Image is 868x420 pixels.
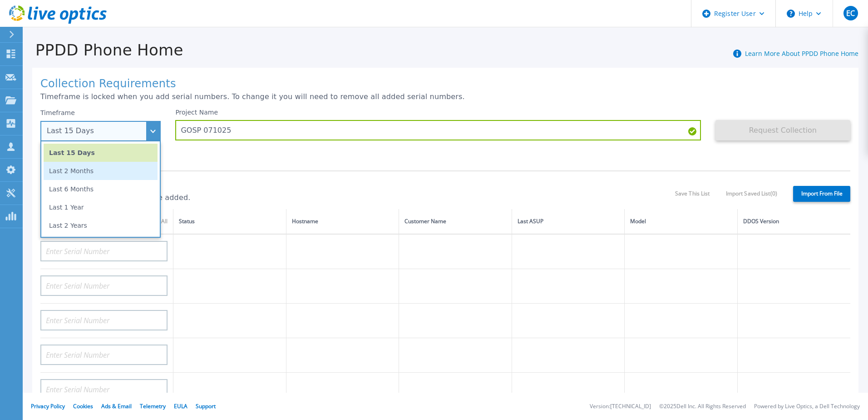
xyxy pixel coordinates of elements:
th: Customer Name [399,209,512,234]
h1: PPDD Phone Home [23,41,183,59]
input: Enter Serial Number [40,241,168,261]
a: EULA [174,402,187,410]
p: Timeframe is locked when you add serial numbers. To change it you will need to remove all added s... [40,93,850,101]
span: EC [846,10,855,17]
h1: Collection Requirements [40,78,850,90]
li: Last 6 Months [44,180,158,198]
label: Timeframe [40,109,75,116]
a: Cookies [73,402,93,410]
th: Status [173,209,286,234]
li: © 2025 Dell Inc. All Rights Reserved [659,404,746,410]
h1: Serial Numbers [40,178,675,191]
a: Learn More About PPDD Phone Home [745,49,858,58]
li: Powered by Live Optics, a Dell Technology [754,404,860,410]
li: Last 2 Years [44,216,158,235]
li: Version: [TECHNICAL_ID] [590,404,651,410]
label: Project Name [175,109,218,115]
input: Enter Project Name [175,120,700,140]
li: Last 2 Months [44,162,158,180]
label: Import From File [793,186,850,202]
input: Enter Serial Number [40,275,168,296]
div: Last 15 Days [47,127,144,135]
th: Hostname [286,209,399,234]
th: DDOS Version [737,209,850,234]
a: Privacy Policy [31,402,65,410]
li: Last 1 Year [44,198,158,216]
input: Enter Serial Number [40,310,168,330]
a: Telemetry [140,402,166,410]
input: Enter Serial Number [40,379,168,400]
button: Request Collection [715,120,850,140]
a: Support [196,402,216,410]
th: Last ASUP [512,209,625,234]
th: Model [625,209,738,234]
li: Last 15 Days [44,144,158,162]
p: 0 of 20 (max) serial numbers are added. [40,194,675,202]
a: Ads & Email [101,402,132,410]
input: Enter Serial Number [40,345,168,365]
